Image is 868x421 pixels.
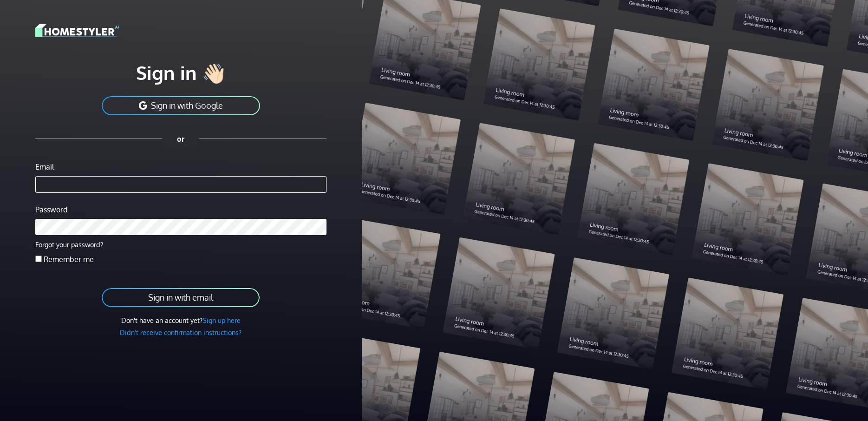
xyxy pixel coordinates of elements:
a: Forgot your password? [35,240,103,249]
button: Sign in with Google [101,95,261,116]
label: Email [35,161,54,172]
img: logo-3de290ba35641baa71223ecac5eacb59cb85b4c7fdf211dc9aaecaaee71ea2f8.svg [35,22,119,39]
div: Don't have an account yet? [35,316,326,326]
label: Password [35,204,67,215]
button: Sign in with email [101,287,261,308]
a: Didn't receive confirmation instructions? [120,328,241,336]
a: Sign up here [202,316,241,324]
label: Remember me [44,254,94,265]
h1: Sign in 👋🏻 [35,61,326,84]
